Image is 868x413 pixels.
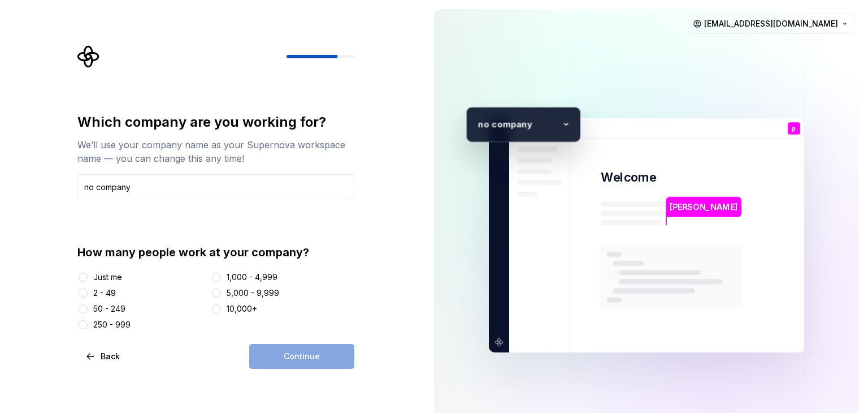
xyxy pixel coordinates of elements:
div: Just me [93,272,122,283]
span: [EMAIL_ADDRESS][DOMAIN_NAME] [704,18,838,29]
div: 2 - 49 [93,287,116,299]
p: p [792,126,796,132]
div: How many people work at your company? [77,244,354,260]
svg: Supernova Logo [77,45,100,68]
div: We’ll use your company name as your Supernova workspace name — you can change this any time! [77,138,354,165]
div: 5,000 - 9,999 [227,287,279,299]
button: [EMAIL_ADDRESS][DOMAIN_NAME] [688,14,854,34]
p: [PERSON_NAME] [670,201,737,213]
div: 10,000+ [227,303,257,315]
button: Back [77,344,129,369]
span: Back [101,351,120,362]
div: 250 - 999 [93,319,131,330]
p: Welcome [601,169,656,186]
div: 1,000 - 4,999 [227,272,277,283]
div: 50 - 249 [93,303,125,315]
input: Company name [77,174,354,199]
div: Which company are you working for? [77,113,354,131]
p: n [472,117,483,131]
p: o company [484,117,558,131]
